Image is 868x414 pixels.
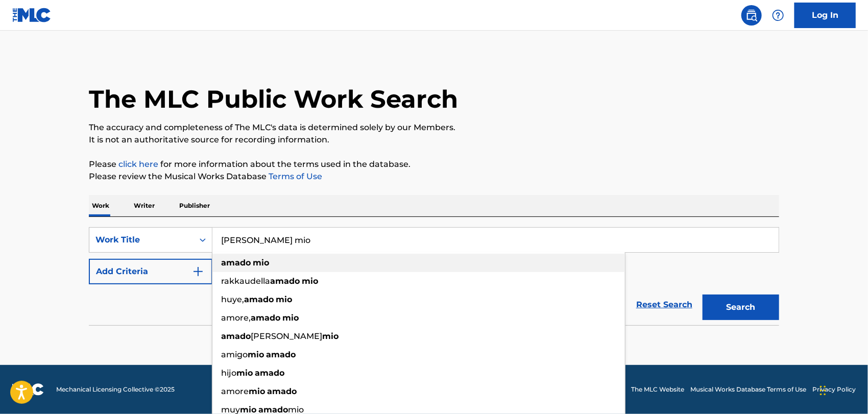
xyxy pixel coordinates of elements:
span: amore, [221,313,251,323]
iframe: Chat Widget [817,365,868,414]
strong: amado [270,276,300,286]
a: click here [118,159,158,169]
strong: amado [255,368,284,378]
p: The accuracy and completeness of The MLC's data is determined solely by our Members. [89,121,779,134]
a: Reset Search [631,294,697,316]
strong: mio [322,331,339,341]
p: Writer [131,195,158,216]
img: logo [12,383,44,396]
strong: amado [221,331,251,341]
strong: amado [221,258,251,267]
span: hijo [221,368,236,378]
button: Search [703,295,779,320]
button: Add Criteria [89,259,212,284]
a: Public Search [741,5,762,26]
div: Help [768,5,788,26]
img: help [772,9,784,21]
img: MLC Logo [12,8,52,22]
span: rakkaudella [221,276,270,286]
a: The MLC Website [631,385,684,394]
div: Widget de chat [817,365,868,414]
img: search [745,9,758,21]
img: 9d2ae6d4665cec9f34b9.svg [192,265,204,278]
p: Work [89,195,112,216]
div: Arrastrar [820,375,826,406]
span: amore [221,386,249,396]
strong: amado [244,295,274,304]
form: Search Form [89,227,779,325]
strong: amado [251,313,280,323]
a: Log In [794,3,856,28]
strong: mio [236,368,253,378]
p: Please for more information about the terms used in the database. [89,158,779,171]
span: [PERSON_NAME] [251,331,322,341]
a: Musical Works Database Terms of Use [690,385,806,394]
strong: amado [267,386,297,396]
p: Publisher [176,195,213,216]
a: Terms of Use [267,172,322,181]
strong: mio [282,313,299,323]
a: Privacy Policy [812,385,856,394]
strong: mio [253,258,269,267]
strong: mio [248,350,264,359]
strong: mio [302,276,318,286]
div: Work Title [95,234,187,246]
span: amigo [221,350,248,359]
span: huye, [221,295,244,304]
strong: amado [266,350,296,359]
span: Mechanical Licensing Collective © 2025 [56,385,175,394]
strong: mio [249,386,265,396]
h1: The MLC Public Work Search [89,84,458,114]
p: It is not an authoritative source for recording information. [89,134,779,146]
p: Please review the Musical Works Database [89,171,779,183]
strong: mio [276,295,292,304]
